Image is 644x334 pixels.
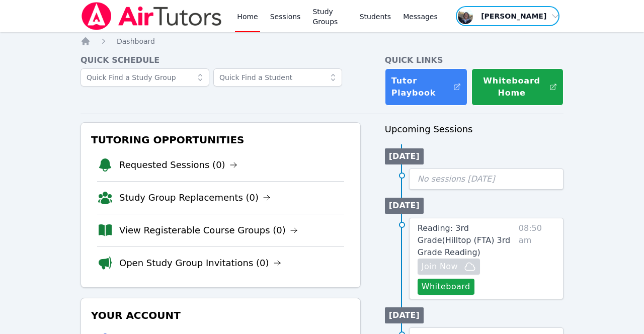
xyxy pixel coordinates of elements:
input: Quick Find a Study Group [80,68,209,87]
a: Requested Sessions (0) [119,158,237,172]
h3: Tutoring Opportunities [89,131,352,149]
h4: Quick Links [385,54,563,66]
li: [DATE] [385,198,424,214]
span: Join Now [422,261,458,273]
span: No sessions [DATE] [418,174,495,184]
a: Dashboard [117,36,155,46]
button: Join Now [418,259,480,275]
h3: Your Account [89,306,352,324]
input: Quick Find a Student [213,68,342,87]
button: Whiteboard [418,279,474,295]
h4: Quick Schedule [80,54,361,66]
h3: Upcoming Sessions [385,122,563,136]
li: [DATE] [385,148,424,164]
span: 08:50 am [519,222,555,295]
nav: Breadcrumb [80,36,563,46]
a: Reading: 3rd Grade(Hilltop (FTA) 3rd Grade Reading) [418,222,515,259]
button: Whiteboard Home [471,68,563,106]
img: Air Tutors [80,2,223,30]
a: View Registerable Course Groups (0) [119,223,298,237]
a: Tutor Playbook [385,68,468,106]
span: Dashboard [117,37,155,45]
a: Open Study Group Invitations (0) [119,256,281,270]
span: Messages [403,12,438,22]
span: Reading: 3rd Grade ( Hilltop (FTA) 3rd Grade Reading ) [418,223,510,257]
a: Study Group Replacements (0) [119,191,271,205]
li: [DATE] [385,307,424,323]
